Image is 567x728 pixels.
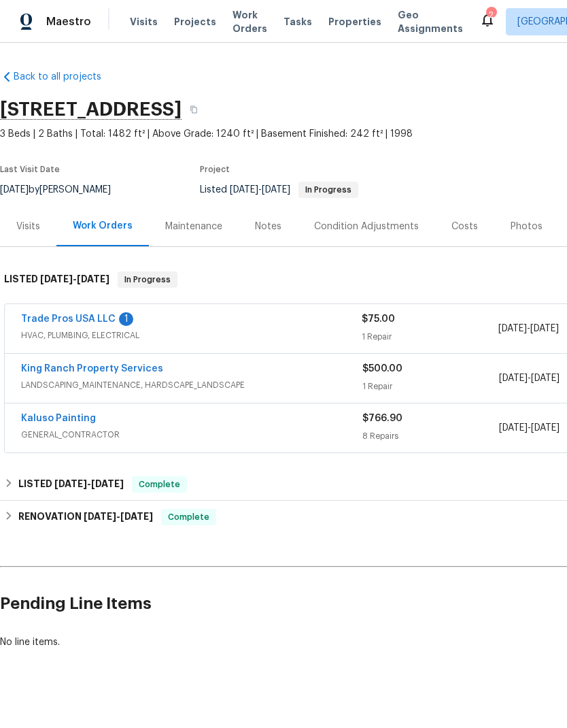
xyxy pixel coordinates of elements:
span: - [54,479,124,489]
span: Properties [328,15,381,29]
span: [DATE] [40,274,73,284]
span: - [498,322,559,335]
span: LANDSCAPING_MAINTENANCE, HARDSCAPE_LANDSCAPE [21,378,362,392]
span: Projects [174,15,216,29]
span: Complete [162,510,215,524]
h6: LISTED [4,271,109,288]
div: Visits [16,220,40,233]
span: [DATE] [531,423,560,433]
span: [DATE] [531,374,560,383]
span: - [499,421,560,435]
span: HVAC, PLUMBING, ELECTRICAL [21,329,362,342]
span: [DATE] [499,423,528,433]
h6: RENOVATION [18,509,153,525]
span: [DATE] [498,324,527,333]
span: [DATE] [54,479,87,489]
a: Trade Pros USA LLC [21,314,116,324]
span: [DATE] [84,512,116,521]
span: [DATE] [77,274,109,284]
span: Work Orders [233,8,267,35]
span: Geo Assignments [398,8,463,35]
h6: LISTED [18,476,124,493]
span: - [84,512,153,521]
div: Maintenance [165,220,222,233]
span: [DATE] [91,479,124,489]
span: [DATE] [530,324,559,333]
div: 8 Repairs [362,429,499,443]
div: 2 [486,8,496,22]
span: $500.00 [362,364,402,374]
span: Tasks [283,17,312,27]
span: [DATE] [230,185,258,195]
span: Complete [133,478,186,491]
span: In Progress [300,186,357,194]
span: Project [200,165,230,173]
div: 1 [119,312,133,326]
a: Kaluso Painting [21,414,96,423]
button: Copy Address [182,97,206,122]
a: King Ranch Property Services [21,364,163,374]
span: - [230,185,290,195]
div: Work Orders [73,219,133,233]
div: Notes [255,220,281,233]
span: Listed [200,185,358,195]
span: GENERAL_CONTRACTOR [21,428,362,442]
span: $766.90 [362,414,402,423]
span: Visits [130,15,158,29]
div: Costs [451,220,478,233]
span: In Progress [119,273,176,286]
span: Maestro [46,15,91,29]
span: [DATE] [499,374,528,383]
div: Photos [511,220,543,233]
span: [DATE] [120,512,153,521]
div: Condition Adjustments [314,220,419,233]
span: - [499,371,560,385]
span: [DATE] [262,185,290,195]
span: $75.00 [362,314,395,324]
div: 1 Repair [362,330,498,344]
span: - [40,274,109,284]
div: 1 Repair [362,380,499,393]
